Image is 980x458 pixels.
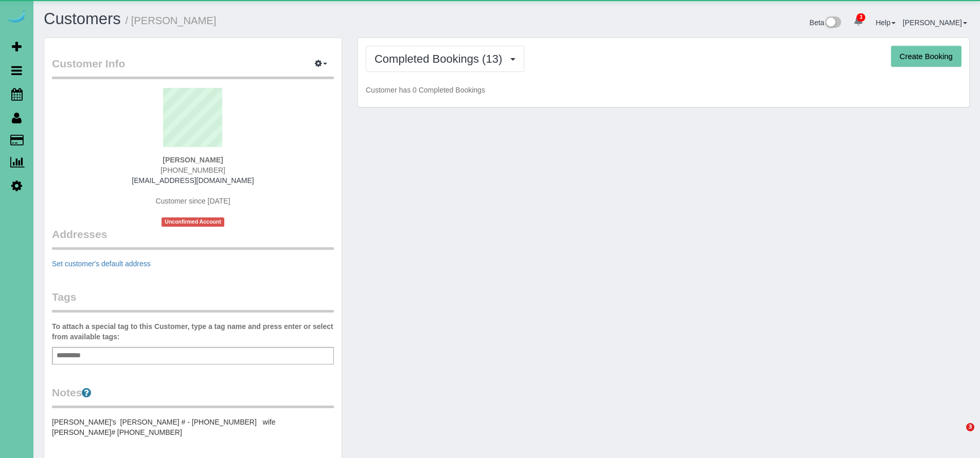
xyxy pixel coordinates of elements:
[6,10,27,25] img: Automaid Logo
[366,46,524,72] button: Completed Bookings (13)
[857,13,865,22] span: 3
[52,56,334,79] legend: Customer Info
[52,260,151,268] a: Set customer's default address
[161,166,225,174] span: [PHONE_NUMBER]
[162,217,224,226] span: Unconfirmed Account
[52,321,334,342] label: To attach a special tag to this Customer, type a tag name and press enter or select from availabl...
[824,16,841,30] img: New interface
[52,289,334,313] legend: Tags
[375,52,507,65] span: Completed Bookings (13)
[366,85,961,95] p: Customer has 0 Completed Bookings
[44,10,121,28] a: Customers
[52,417,334,437] pre: [PERSON_NAME]'s [PERSON_NAME] # - [PHONE_NUMBER] wife [PERSON_NAME]# [PHONE_NUMBER]
[163,156,223,164] strong: [PERSON_NAME]
[876,19,896,27] a: Help
[155,197,230,205] span: Customer since [DATE]
[126,15,217,26] small: / [PERSON_NAME]
[966,423,974,431] span: 3
[848,10,868,33] a: 3
[903,19,967,27] a: [PERSON_NAME]
[891,46,961,67] button: Create Booking
[132,176,254,185] a: [EMAIL_ADDRESS][DOMAIN_NAME]
[52,385,334,408] legend: Notes
[810,19,842,27] a: Beta
[945,423,970,448] iframe: Intercom live chat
